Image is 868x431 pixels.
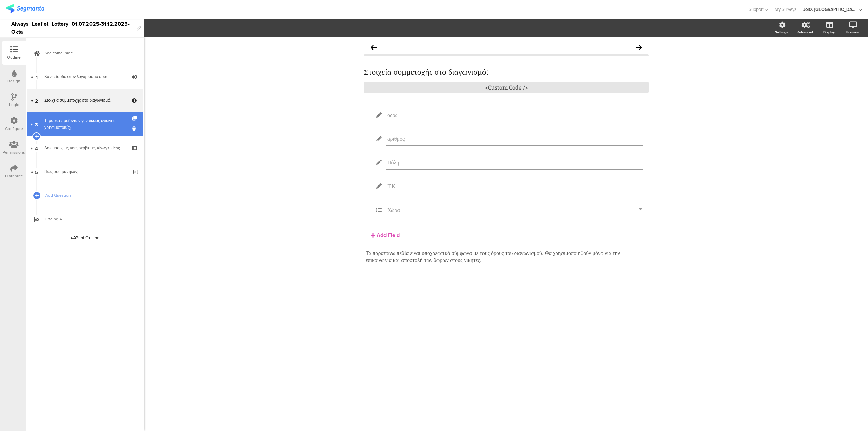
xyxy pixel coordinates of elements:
span: Welcome Page [45,50,132,56]
input: Type field title... [387,206,639,213]
div: Permissions [3,149,25,155]
span: 4 [35,144,38,152]
i: Duplicate [132,116,138,121]
div: Outline [7,54,21,60]
p: Στοιχεία συμμετοχής στο διαγωνισμό: [364,66,649,77]
a: 1 Κάνε είσοδο στον λογαριασμό σου: [27,65,143,89]
div: Print Outline [71,235,99,241]
span: 3 [35,120,38,128]
span: 5 [35,168,38,175]
input: Type field title... [387,182,642,190]
div: Configure [5,125,23,132]
div: <Custom Code /> [364,82,649,93]
div: Logic [9,102,19,108]
div: Distribute [5,173,23,179]
div: Στοιχεία συμμετοχής στο διαγωνισμό: [44,97,125,104]
div: Display [823,30,835,35]
span: Ending A [45,216,132,222]
a: 4 Δοκίμασες τις νέες σερβιέτες Always Ultra; [27,136,143,160]
div: Δοκίμασες τις νέες σερβιέτες Always Ultra; [44,144,125,151]
input: Type field title... [387,159,642,166]
div: Design [7,78,20,84]
div: Settings [775,30,788,35]
span: 1 [36,73,38,80]
input: Type field title... [387,111,642,118]
a: 3 Τι μάρκα προϊόντων γυναικείας υγιεινής χρησιμοποιείς; [27,112,143,136]
input: Type field title... [387,135,642,142]
img: segmanta logo [6,4,44,13]
div: Κάνε είσοδο στον λογαριασμό σου: [44,73,125,80]
div: Always_Leaflet_Lottery_01.07.2025-31.12.2025-Okta [11,19,134,37]
a: Welcome Page [27,41,143,65]
div: Πως σου φάνηκαν; [44,168,128,175]
span: Support [749,6,764,13]
i: Delete [132,125,138,132]
div: Preview [846,30,859,35]
p: Τα παραπάνω πεδία είναι υποχρεωτικά σύμφωνα με τους όρους του διαγωνισμού. Θα χρησιμοποιηθούν μόν... [366,249,647,263]
a: 2 Στοιχεία συμμετοχής στο διαγωνισμό: [27,89,143,112]
span: Add Question [45,192,132,199]
a: 5 Πως σου φάνηκαν; [27,160,143,183]
div: JoltX [GEOGRAPHIC_DATA] [803,6,857,13]
div: Τι μάρκα προϊόντων γυναικείας υγιεινής χρησιμοποιείς; [44,117,125,131]
span: 2 [35,97,38,104]
button: Add Field [371,231,400,239]
div: Advanced [797,30,813,35]
a: Ending A [27,207,143,231]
